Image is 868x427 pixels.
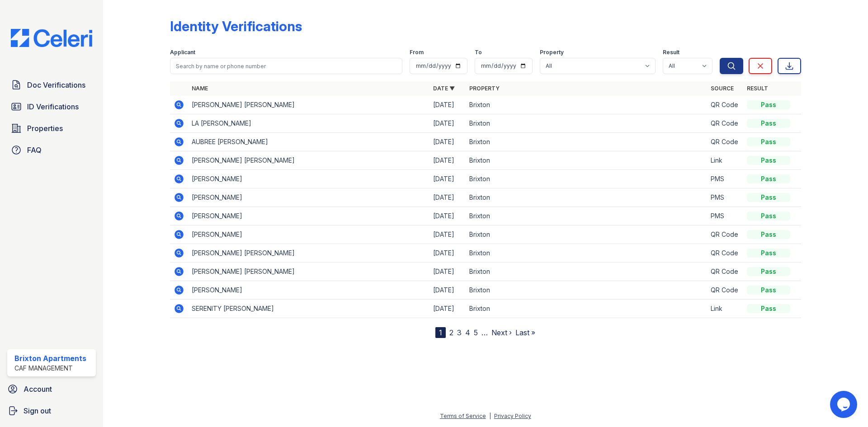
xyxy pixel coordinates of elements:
[474,328,478,337] a: 5
[515,328,535,337] a: Last »
[4,402,99,420] a: Sign out
[747,249,790,258] div: Pass
[466,244,707,263] td: Brixton
[466,96,707,114] td: Brixton
[707,151,743,170] td: Link
[466,133,707,151] td: Brixton
[747,137,790,146] div: Pass
[188,300,429,318] td: SERENITY [PERSON_NAME]
[481,327,488,338] span: …
[188,244,429,263] td: [PERSON_NAME] [PERSON_NAME]
[27,80,85,90] span: Doc Verifications
[429,281,466,300] td: [DATE]
[465,328,470,337] a: 4
[188,263,429,281] td: [PERSON_NAME] [PERSON_NAME]
[429,225,466,244] td: [DATE]
[188,133,429,151] td: AUBREE [PERSON_NAME]
[429,244,466,263] td: [DATE]
[663,49,679,56] label: Result
[707,263,743,281] td: QR Code
[747,156,790,165] div: Pass
[466,263,707,281] td: Brixton
[429,300,466,318] td: [DATE]
[188,281,429,300] td: [PERSON_NAME]
[494,413,531,419] a: Privacy Policy
[188,225,429,244] td: [PERSON_NAME]
[433,85,455,92] a: Date ▼
[429,207,466,225] td: [DATE]
[4,29,99,47] img: CE_Logo_Blue-a8612792a0a2168367f1c8372b55b34899dd931a85d93a1a3d3e32e68fde9ad4.png
[707,300,743,318] td: Link
[466,170,707,188] td: Brixton
[7,98,96,116] a: ID Verifications
[188,96,429,114] td: [PERSON_NAME] [PERSON_NAME]
[747,304,790,313] div: Pass
[747,211,790,221] div: Pass
[429,170,466,188] td: [DATE]
[7,119,96,137] a: Properties
[707,207,743,225] td: PMS
[466,281,707,300] td: Brixton
[27,101,79,112] span: ID Verifications
[466,300,707,318] td: Brixton
[188,170,429,188] td: [PERSON_NAME]
[466,188,707,207] td: Brixton
[475,49,482,56] label: To
[170,49,195,56] label: Applicant
[440,413,486,419] a: Terms of Service
[435,327,446,338] div: 1
[466,151,707,170] td: Brixton
[707,96,743,114] td: QR Code
[466,114,707,133] td: Brixton
[170,58,402,74] input: Search by name or phone number
[747,193,790,202] div: Pass
[188,207,429,225] td: [PERSON_NAME]
[27,123,63,134] span: Properties
[830,391,859,418] iframe: chat widget
[457,328,462,337] a: 3
[24,384,52,394] span: Account
[707,170,743,188] td: PMS
[707,114,743,133] td: QR Code
[188,188,429,207] td: [PERSON_NAME]
[747,119,790,128] div: Pass
[707,281,743,300] td: QR Code
[747,174,790,183] div: Pass
[7,141,96,159] a: FAQ
[192,85,208,92] a: Name
[747,100,790,109] div: Pass
[747,286,790,295] div: Pass
[429,188,466,207] td: [DATE]
[469,85,500,92] a: Property
[707,244,743,263] td: QR Code
[449,328,453,337] a: 2
[170,18,302,34] div: Identity Verifications
[429,151,466,170] td: [DATE]
[747,230,790,239] div: Pass
[707,188,743,207] td: PMS
[747,267,790,276] div: Pass
[410,49,424,56] label: From
[14,364,86,373] div: CAF Management
[540,49,564,56] label: Property
[429,96,466,114] td: [DATE]
[188,114,429,133] td: LA [PERSON_NAME]
[24,405,51,416] span: Sign out
[466,225,707,244] td: Brixton
[14,353,86,364] div: Brixton Apartments
[188,151,429,170] td: [PERSON_NAME] [PERSON_NAME]
[466,207,707,225] td: Brixton
[7,76,96,94] a: Doc Verifications
[27,145,42,155] span: FAQ
[747,85,768,92] a: Result
[4,380,99,398] a: Account
[711,85,734,92] a: Source
[429,114,466,133] td: [DATE]
[429,133,466,151] td: [DATE]
[707,133,743,151] td: QR Code
[707,225,743,244] td: QR Code
[489,413,491,419] div: |
[491,328,512,337] a: Next ›
[429,263,466,281] td: [DATE]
